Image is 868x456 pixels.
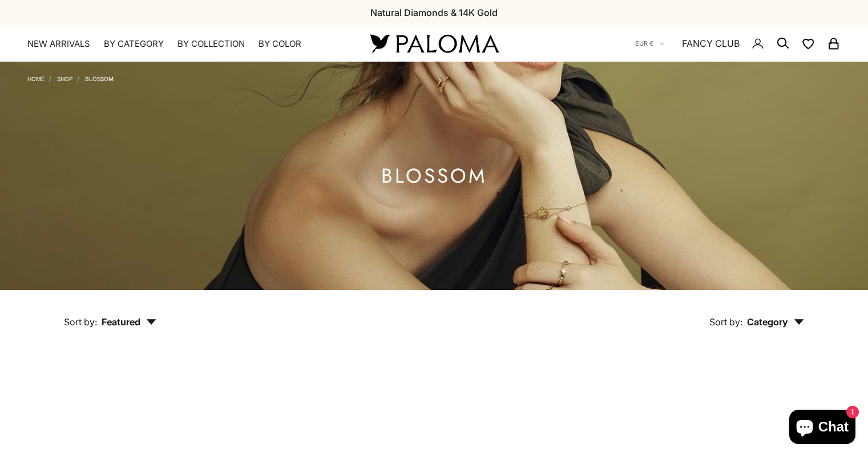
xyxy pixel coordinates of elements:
a: Home [27,75,45,82]
nav: Secondary navigation [635,25,841,62]
inbox-online-store-chat: Shopify online store chat [786,410,859,447]
button: Sort by: Featured [38,290,183,338]
span: EUR € [635,38,653,49]
a: NEW ARRIVALS [27,38,90,50]
span: Featured [102,316,156,328]
button: EUR € [635,38,665,49]
summary: By Category [104,38,164,50]
summary: By Collection [177,38,245,50]
a: FANCY CLUB [682,36,740,51]
a: Blossom [85,75,114,82]
span: Category [747,316,804,328]
a: Shop [57,75,72,82]
button: Sort by: Category [683,290,830,338]
nav: Breadcrumb [27,73,114,82]
span: Sort by: [709,316,742,328]
p: Natural Diamonds & 14K Gold [370,5,498,20]
span: Sort by: [64,316,97,328]
nav: Primary navigation [27,38,343,50]
summary: By Color [259,38,301,50]
h1: Blossom [381,169,487,183]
